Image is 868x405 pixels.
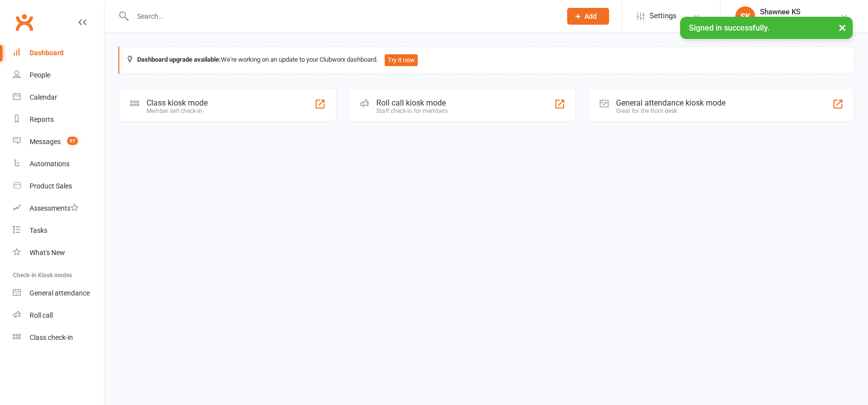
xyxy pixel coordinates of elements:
[30,160,70,168] div: Automations
[616,108,725,114] div: Great for the front desk
[13,131,104,153] a: Messages 97
[13,327,104,349] a: Class kiosk mode
[30,49,64,57] div: Dashboard
[13,220,104,242] a: Tasks
[30,138,61,146] div: Messages
[13,304,104,327] a: Roll call
[13,42,104,64] a: Dashboard
[13,86,104,109] a: Calendar
[30,71,50,79] div: People
[30,115,54,123] div: Reports
[130,9,554,23] input: Search...
[13,109,104,131] a: Reports
[12,10,36,35] a: Clubworx
[137,56,221,63] strong: Dashboard upgrade available:
[584,12,597,20] span: Add
[13,153,104,175] a: Automations
[689,23,769,33] span: Signed in successfully.
[567,8,609,25] button: Add
[146,98,208,108] div: Class kiosk mode
[735,6,755,26] div: SK
[13,242,104,264] a: What's New
[30,333,73,341] div: Class check-in
[30,289,90,297] div: General attendance
[833,17,851,38] button: ×
[13,175,104,197] a: Product Sales
[30,204,78,212] div: Assessments
[30,249,65,257] div: What's New
[376,98,448,108] div: Roll call kiosk mode
[760,7,801,16] div: Shawnee KS
[385,54,418,66] button: Try it now
[30,182,72,190] div: Product Sales
[118,46,854,74] div: We're working on an update to your Clubworx dashboard.
[146,108,208,114] div: Member self check-in
[13,197,104,220] a: Assessments
[30,226,47,234] div: Tasks
[13,282,104,304] a: General attendance kiosk mode
[30,311,53,319] div: Roll call
[616,98,725,108] div: General attendance kiosk mode
[376,108,448,114] div: Staff check-in for members
[650,5,677,27] span: Settings
[30,93,57,101] div: Calendar
[760,16,801,25] div: ACA Network
[13,64,104,86] a: People
[67,137,78,145] span: 97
